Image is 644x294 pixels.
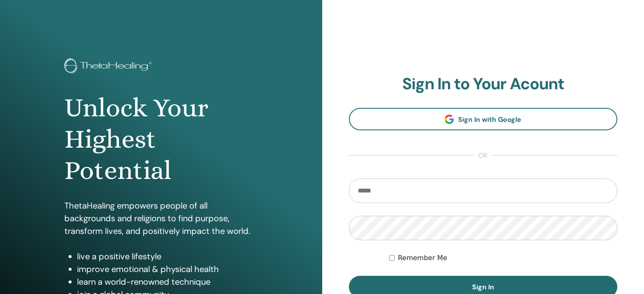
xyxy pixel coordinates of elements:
[64,199,258,237] p: ThetaHealing empowers people of all backgrounds and religions to find purpose, transform lives, a...
[64,92,258,187] h1: Unlock Your Highest Potential
[349,108,618,130] a: Sign In with Google
[77,275,258,288] li: learn a world-renowned technique
[77,250,258,263] li: live a positive lifestyle
[474,151,492,161] span: or
[458,115,521,124] span: Sign In with Google
[77,263,258,275] li: improve emotional & physical health
[349,74,618,94] h2: Sign In to Your Acount
[389,253,617,263] div: Keep me authenticated indefinitely or until I manually logout
[472,283,494,291] span: Sign In
[398,253,448,263] label: Remember Me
